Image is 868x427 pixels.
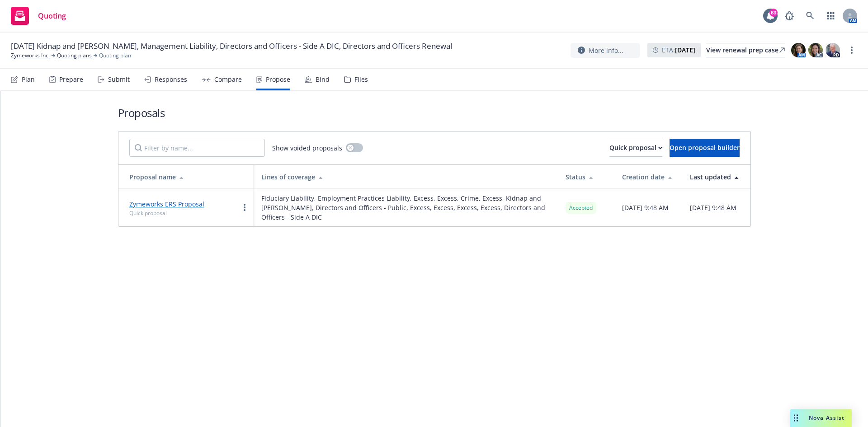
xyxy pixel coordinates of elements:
[155,76,187,83] div: Responses
[569,204,593,212] span: Accepted
[38,12,66,19] span: Quoting
[690,203,736,212] span: [DATE] 9:48 AM
[706,43,785,57] a: View renewal prep case
[822,7,840,25] a: Switch app
[214,76,242,83] div: Compare
[129,172,247,182] div: Proposal name
[261,172,551,182] div: Lines of coverage
[609,139,662,157] button: Quick proposal
[675,46,695,54] strong: [DATE]
[57,52,92,60] a: Quoting plans
[846,45,857,56] a: more
[7,3,70,28] a: Quoting
[622,172,675,182] div: Creation date
[11,52,50,60] a: Zymeworks Inc.
[118,105,751,120] h1: Proposals
[670,139,740,157] button: Open proposal builder
[780,7,798,25] a: Report a Bug
[354,76,368,83] div: Files
[22,76,35,83] div: Plan
[316,76,330,83] div: Bind
[11,41,452,52] span: [DATE] Kidnap and [PERSON_NAME], Management Liability, Directors and Officers - Side A DIC, Direc...
[566,172,608,182] div: Status
[266,76,290,83] div: Propose
[622,203,669,212] span: [DATE] 9:48 AM
[108,76,130,83] div: Submit
[791,43,806,57] img: photo
[826,43,840,57] img: photo
[129,139,265,157] input: Filter by name...
[670,143,740,152] span: Open proposal builder
[272,143,342,153] span: Show voided proposals
[609,139,662,156] div: Quick proposal
[239,202,250,213] a: more
[662,45,695,55] span: ETA :
[589,46,623,55] span: More info...
[690,172,743,182] div: Last updated
[808,43,823,57] img: photo
[790,409,802,427] div: Drag to move
[809,414,844,422] span: Nova Assist
[129,200,204,208] a: Zymeworks ERS Proposal
[801,7,819,25] a: Search
[790,409,852,427] button: Nova Assist
[571,43,640,58] button: More info...
[769,9,778,17] div: 63
[129,209,204,217] div: Quick proposal
[261,193,551,222] span: Fiduciary Liability, Employment Practices Liability, Excess, Excess, Crime, Excess, Kidnap and [P...
[59,76,83,83] div: Prepare
[99,52,131,60] span: Quoting plan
